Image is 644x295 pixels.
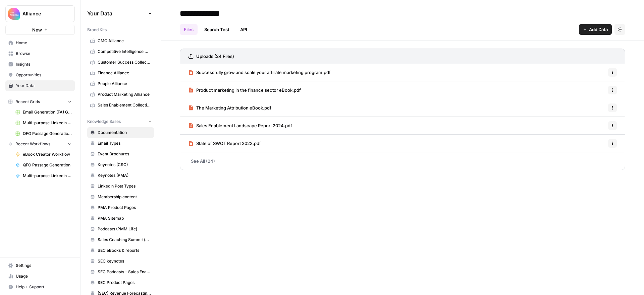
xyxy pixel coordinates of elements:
[98,194,151,200] span: Membership content
[87,234,154,245] a: Sales Coaching Summit (eBook test)
[5,48,75,59] a: Browse
[87,159,154,170] a: Keynotes (CSC)
[98,49,151,55] span: Competitive Intelligence Alliance
[5,5,75,22] button: Workspace: Alliance
[5,80,75,91] a: Your Data
[98,237,151,243] span: Sales Coaching Summit (eBook test)
[98,183,151,189] span: LinkedIn Post Types
[98,215,151,221] span: PMA Sitemap
[98,102,151,108] span: Sales Enablement Collective
[180,152,625,170] a: See All (24)
[87,267,154,277] a: SEC Podcasts - Sales Enablement Innovation
[16,51,72,57] span: Browse
[5,38,75,48] a: Home
[87,9,146,17] span: Your Data
[188,99,271,117] a: The Marketing Attribution eBook.pdf
[12,107,75,118] a: Email Generation (FA) Grid
[23,120,72,126] span: Multi-purpose LinkedIn Workflow Grid
[188,135,261,152] a: State of SWOT Report 2023.pdf
[87,89,154,100] a: Product Marketing Alliance
[23,131,72,137] span: QFO Passage Generation Grid (PMA)
[188,64,331,81] a: Successfully grow and scale your affiliate marketing program.pdf
[15,99,40,105] span: Recent Grids
[98,59,151,65] span: Customer Success Collective
[5,260,75,271] a: Settings
[87,213,154,224] a: PMA Sitemap
[16,72,72,78] span: Opportunities
[16,61,72,67] span: Insights
[22,10,63,17] span: Alliance
[589,26,608,33] span: Add Data
[200,24,233,35] a: Search Test
[87,35,154,46] a: CMO Alliance
[23,109,72,115] span: Email Generation (FA) Grid
[16,263,72,269] span: Settings
[196,69,331,76] span: Successfully grow and scale your affiliate marketing program.pdf
[196,53,234,60] h3: Uploads (24 Files)
[87,68,154,78] a: Finance Alliance
[87,57,154,68] a: Customer Success Collective
[5,59,75,70] a: Insights
[87,224,154,234] a: Podcasts (PMM Life)
[98,247,151,253] span: SEC eBooks & reports
[5,97,75,107] button: Recent Grids
[98,205,151,211] span: PMA Product Pages
[16,284,72,290] span: Help + Support
[23,151,72,157] span: eBook Creator Workflow
[5,139,75,149] button: Recent Workflows
[87,181,154,192] a: LinkedIn Post Types
[98,81,151,87] span: People Alliance
[180,24,198,35] a: Files
[87,100,154,110] a: Sales Enablement Collective
[196,104,271,111] span: The Marketing Attribution eBook.pdf
[5,70,75,80] a: Opportunities
[98,130,151,136] span: Documentation
[16,273,72,279] span: Usage
[87,192,154,202] a: Membership content
[98,280,151,286] span: SEC Product Pages
[87,170,154,181] a: Keynotes (PMA)
[188,81,301,99] a: Product marketing in the finance sector eBook.pdf
[23,173,72,179] span: Multi-purpose LinkedIn Workflow
[87,127,154,138] a: Documentation
[188,117,292,134] a: Sales Enablement Landscape Report 2024.pdf
[196,122,292,129] span: Sales Enablement Landscape Report 2024.pdf
[188,49,234,64] a: Uploads (24 Files)
[23,162,72,168] span: QFO Passage Generation
[98,162,151,168] span: Keynotes (CSC)
[87,277,154,288] a: SEC Product Pages
[196,87,301,93] span: Product marketing in the finance sector eBook.pdf
[87,245,154,256] a: SEC eBooks & reports
[98,140,151,146] span: Email Types
[98,151,151,157] span: Event Brochures
[5,25,75,35] button: New
[8,8,20,20] img: Alliance Logo
[16,40,72,46] span: Home
[87,27,107,33] span: Brand Kits
[16,83,72,89] span: Your Data
[98,91,151,97] span: Product Marketing Alliance
[98,70,151,76] span: Finance Alliance
[12,149,75,160] a: eBook Creator Workflow
[98,38,151,44] span: CMO Alliance
[98,258,151,264] span: SEC keynotes
[87,149,154,159] a: Event Brochures
[12,118,75,128] a: Multi-purpose LinkedIn Workflow Grid
[87,78,154,89] a: People Alliance
[5,282,75,292] button: Help + Support
[32,26,42,33] span: New
[236,24,251,35] a: API
[12,160,75,170] a: QFO Passage Generation
[87,119,121,125] span: Knowledge Bases
[87,202,154,213] a: PMA Product Pages
[5,271,75,282] a: Usage
[196,140,261,147] span: State of SWOT Report 2023.pdf
[87,138,154,149] a: Email Types
[98,226,151,232] span: Podcasts (PMM Life)
[12,128,75,139] a: QFO Passage Generation Grid (PMA)
[12,170,75,181] a: Multi-purpose LinkedIn Workflow
[579,24,612,35] button: Add Data
[15,141,50,147] span: Recent Workflows
[98,172,151,178] span: Keynotes (PMA)
[87,256,154,267] a: SEC keynotes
